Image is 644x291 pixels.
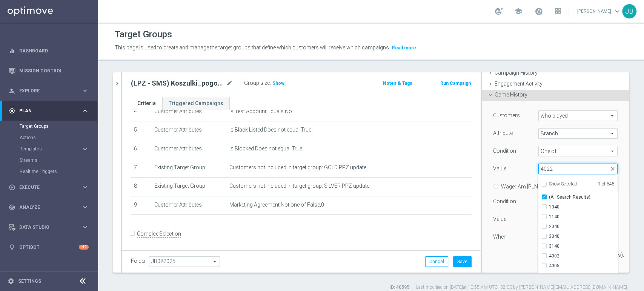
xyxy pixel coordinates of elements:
[9,204,15,211] i: track_changes
[20,157,78,163] a: Streams
[8,88,89,94] button: person_search Explore keyboard_arrow_right
[272,81,284,86] span: Show
[229,183,369,189] span: Customers not included in target group: SILVER PPZ update
[131,121,151,140] td: 5
[20,155,97,166] div: Streams
[115,44,390,51] span: This page is used to create and manage the target groups that define which customers will receive...
[9,184,15,191] i: play_circle_outline
[8,224,89,230] div: Data Studio keyboard_arrow_right
[229,108,292,115] span: Is Test Account Equals No
[9,41,89,61] div: Dashboard
[19,237,79,257] a: Optibot
[549,233,618,239] span: 3040
[20,168,78,175] a: Realtime Triggers
[389,284,409,291] label: ID: 40595
[137,230,181,237] label: Complex Selection
[549,204,618,210] span: 1040
[9,61,89,81] div: Mission Control
[549,253,618,259] span: 4002
[8,204,89,210] button: track_changes Analyze keyboard_arrow_right
[229,127,311,133] span: Is Black Listed Does not equal True
[549,181,577,187] span: Show Selected
[9,87,15,94] i: person_search
[229,202,324,208] span: Marketing Agreement Not one of False,0
[131,159,151,178] td: 7
[270,80,271,86] label: :
[229,164,366,171] span: Customers not included in target group: GOLD PPZ update
[229,145,302,152] span: Is Blocked Does not equal True
[493,233,507,240] label: When
[9,107,81,114] div: Plan
[8,278,14,285] i: settings
[113,72,121,95] button: chevron_right
[162,97,230,110] a: Triggered Campaigns
[20,146,89,152] div: Templates keyboard_arrow_right
[576,6,622,17] a: [PERSON_NAME]keyboard_arrow_down
[8,184,89,190] button: play_circle_outline Execute keyboard_arrow_right
[19,185,81,190] span: Execute
[495,92,527,98] span: Game History
[81,145,89,153] i: keyboard_arrow_right
[81,224,89,231] i: keyboard_arrow_right
[495,70,538,76] span: Campaign History
[495,81,543,87] span: Engagement Activity
[19,225,81,230] span: Data Studio
[9,224,81,231] div: Data Studio
[501,183,539,190] label: Wager Am [PLN]
[115,29,172,40] h1: Target Groups
[114,80,121,87] i: chevron_right
[131,258,146,264] label: Folder
[20,121,97,132] div: Target Groups
[18,279,41,283] a: Settings
[19,61,89,81] a: Mission Control
[622,4,636,18] div: JB
[493,130,513,136] label: Attribute
[81,204,89,211] i: keyboard_arrow_right
[440,79,472,87] button: Run Campaign
[20,132,97,143] div: Actions
[20,143,97,155] div: Templates
[493,112,520,119] label: Customers
[151,121,226,140] td: Customer Attributes
[493,216,506,222] label: Value
[9,244,15,251] i: lightbulb
[151,159,226,178] td: Existing Target Group
[131,196,151,215] td: 9
[81,184,89,191] i: keyboard_arrow_right
[20,123,78,129] a: Target Groups
[8,244,89,250] button: lightbulb Optibot +10
[549,263,618,269] span: 4005
[9,204,81,211] div: Analyze
[8,108,89,114] button: gps_fixed Plan keyboard_arrow_right
[20,166,97,177] div: Realtime Triggers
[79,245,89,250] div: +10
[549,214,618,220] span: 1140
[416,284,627,291] label: Last modified on [DATE] at 10:55 AM UTC+02:00 by [PERSON_NAME][EMAIL_ADDRESS][DOMAIN_NAME]
[131,97,162,110] a: Criteria
[131,178,151,196] td: 8
[151,178,226,196] td: Existing Target Group
[81,87,89,94] i: keyboard_arrow_right
[391,44,417,52] button: Read more
[425,256,448,267] button: Cancel
[549,194,590,200] span: (All Search Results)
[81,107,89,114] i: keyboard_arrow_right
[538,164,618,174] input: Quick find
[151,140,226,159] td: Customer Attributes
[382,79,413,87] button: Notes & Tags
[8,48,89,54] button: equalizer Dashboard
[226,79,233,88] i: mode_edit
[9,87,81,94] div: Explore
[493,165,506,172] label: Value
[493,198,516,205] label: Condition
[19,109,81,113] span: Plan
[244,80,270,86] label: Group size
[131,140,151,159] td: 6
[131,79,224,88] h2: (LPZ - SMS) Koszulki_pogon_21082025
[9,184,81,191] div: Execute
[19,205,81,210] span: Analyze
[151,196,226,215] td: Customer Attributes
